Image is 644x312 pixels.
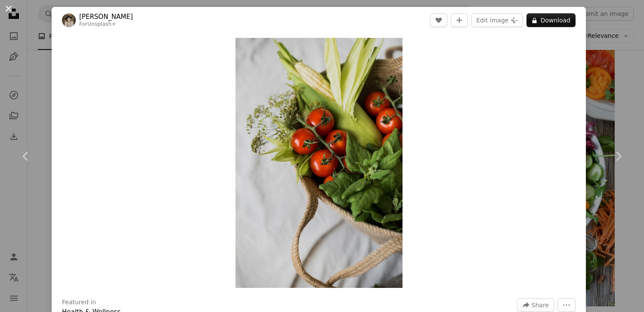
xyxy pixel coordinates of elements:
div: For [79,21,133,28]
img: Go to Kateryna Hliznitsova's profile [62,13,76,27]
h3: Featured in [62,298,96,307]
button: Edit image [471,13,523,27]
button: More Actions [557,298,576,312]
button: Download [526,13,576,27]
a: Next [592,115,644,198]
a: [PERSON_NAME] [79,12,133,21]
button: Zoom in on this image [235,38,402,288]
span: Share [532,299,549,312]
button: Like [430,13,447,27]
button: Share this image [517,298,554,312]
button: Add to Collection [451,13,468,27]
img: a bag filled with lots of vegetables on top of a table [235,38,402,288]
a: Unsplash+ [87,21,116,27]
